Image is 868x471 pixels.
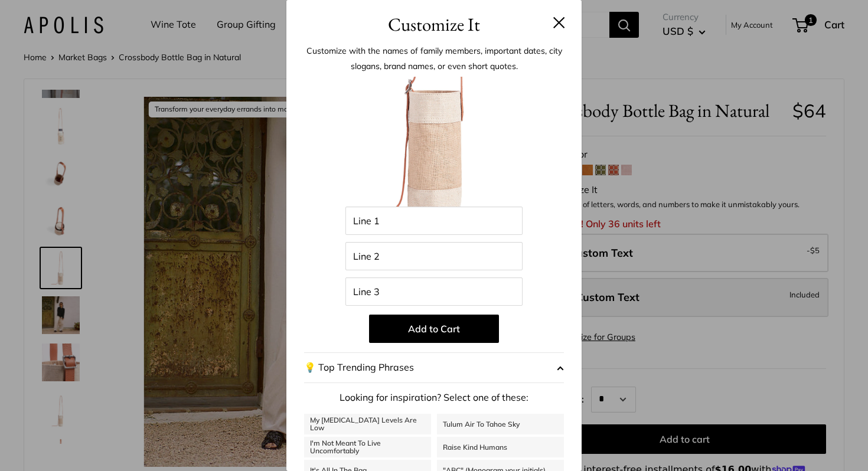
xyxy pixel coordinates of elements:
iframe: Sign Up via Text for Offers [9,426,126,462]
a: I'm Not Meant To Live Uncomfortably [304,437,431,457]
a: Tulum Air To Tahoe Sky [437,414,564,434]
a: Raise Kind Humans [437,437,564,457]
h3: Customize It [304,11,564,38]
button: Add to Cart [369,315,499,343]
a: My [MEDICAL_DATA] Levels Are Low [304,414,431,434]
p: Customize with the names of family members, important dates, city slogans, brand names, or even s... [304,43,564,74]
img: 1____dddUntitled-3.jpg [369,77,499,207]
p: Looking for inspiration? Select one of these: [304,389,564,407]
button: 💡 Top Trending Phrases [304,352,564,383]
